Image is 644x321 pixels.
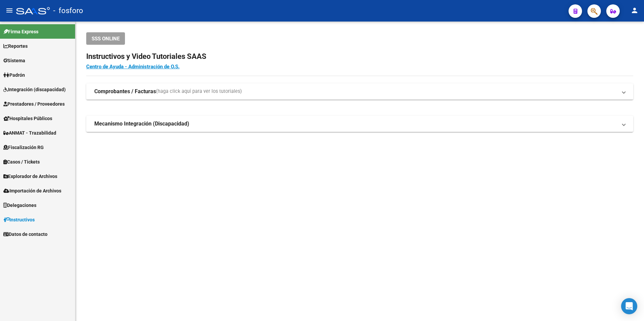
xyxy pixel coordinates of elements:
[3,144,44,151] span: Fiscalización RG
[94,120,189,128] strong: Mecanismo Integración (Discapacidad)
[3,216,35,223] span: Instructivos
[94,88,156,95] strong: Comprobantes / Facturas
[3,28,38,35] span: Firma Express
[3,187,61,194] span: Importación de Archivos
[3,129,56,137] span: ANMAT - Trazabilidad
[3,71,25,79] span: Padrón
[621,298,637,314] div: Open Intercom Messenger
[3,173,57,180] span: Explorador de Archivos
[3,86,66,93] span: Integración (discapacidad)
[86,32,125,45] button: SSS ONLINE
[86,50,633,63] h2: Instructivos y Video Tutoriales SAAS
[92,36,120,42] span: SSS ONLINE
[86,116,633,132] mat-expansion-panel-header: Mecanismo Integración (Discapacidad)
[5,6,13,14] mat-icon: menu
[86,83,633,100] mat-expansion-panel-header: Comprobantes / Facturas(haga click aquí para ver los tutoriales)
[3,42,28,50] span: Reportes
[3,57,25,64] span: Sistema
[3,202,36,209] span: Delegaciones
[631,6,639,14] mat-icon: person
[53,3,83,18] span: - fosforo
[86,64,180,70] a: Centro de Ayuda - Administración de O.S.
[3,230,47,238] span: Datos de contacto
[3,115,52,122] span: Hospitales Públicos
[3,100,65,108] span: Prestadores / Proveedores
[3,158,40,166] span: Casos / Tickets
[156,88,242,95] span: (haga click aquí para ver los tutoriales)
